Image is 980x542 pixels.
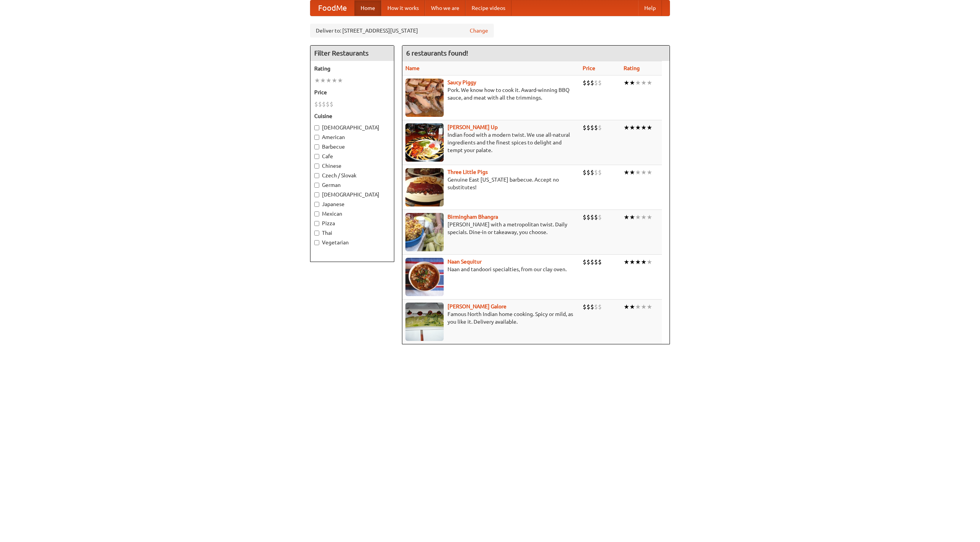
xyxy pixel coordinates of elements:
[448,169,488,175] a: Three Little Pigs
[314,112,390,120] h5: Cuisine
[425,0,465,16] a: Who we are
[314,76,320,85] li: ★
[314,144,319,149] input: Barbecue
[318,100,322,108] li: $
[310,46,394,61] h4: Filter Restaurants
[314,221,319,226] input: Pizza
[594,258,598,266] li: $
[314,172,390,179] label: Czech / Slovak
[314,202,319,207] input: Japanese
[583,213,586,221] li: $
[332,76,337,85] li: ★
[448,259,482,265] a: Naan Sequitur
[583,303,586,311] li: $
[635,123,641,132] li: ★
[641,303,647,311] li: ★
[598,213,602,221] li: $
[590,168,594,177] li: $
[314,239,390,246] label: Vegetarian
[624,258,629,266] li: ★
[314,135,319,140] input: American
[641,79,647,87] li: ★
[322,100,326,108] li: $
[405,310,577,326] p: Famous North Indian home cooking. Spicy or mild, as you like it. Delivery available.
[647,213,652,221] li: ★
[337,76,343,85] li: ★
[405,65,420,71] a: Name
[314,124,390,131] label: [DEMOGRAPHIC_DATA]
[647,168,652,177] li: ★
[314,200,390,208] label: Japanese
[586,123,590,132] li: $
[310,0,354,16] a: FoodMe
[590,79,594,87] li: $
[314,240,319,245] input: Vegetarian
[624,79,629,87] li: ★
[635,79,641,87] li: ★
[647,79,652,87] li: ★
[448,303,506,309] a: [PERSON_NAME] Galore
[635,258,641,266] li: ★
[405,258,444,296] img: naansequitur.jpg
[629,79,635,87] li: ★
[586,258,590,266] li: $
[641,168,647,177] li: ★
[586,303,590,311] li: $
[586,213,590,221] li: $
[314,125,319,130] input: [DEMOGRAPHIC_DATA]
[635,213,641,221] li: ★
[638,0,662,16] a: Help
[314,192,319,197] input: [DEMOGRAPHIC_DATA]
[629,258,635,266] li: ★
[354,0,381,16] a: Home
[405,176,577,191] p: Genuine East [US_STATE] barbecue. Accept no substitutes!
[590,123,594,132] li: $
[448,79,476,85] a: Saucy Piggy
[635,303,641,311] li: ★
[405,221,577,236] p: [PERSON_NAME] with a metropolitan twist. Daily specials. Dine-in or takeaway, you choose.
[314,65,390,72] h5: Rating
[586,79,590,87] li: $
[629,213,635,221] li: ★
[598,79,602,87] li: $
[405,131,577,154] p: Indian food with a modern twist. We use all-natural ingredients and the finest spices to delight ...
[405,168,444,206] img: littlepigs.jpg
[330,100,333,108] li: $
[405,213,444,251] img: bhangra.jpg
[326,100,330,108] li: $
[314,181,390,189] label: German
[590,303,594,311] li: $
[405,265,577,273] p: Naan and tandoori specialties, from our clay oven.
[314,219,390,227] label: Pizza
[314,164,319,169] input: Chinese
[465,0,511,16] a: Recipe videos
[314,152,390,160] label: Cafe
[647,258,652,266] li: ★
[641,258,647,266] li: ★
[594,168,598,177] li: $
[629,168,635,177] li: ★
[314,211,319,216] input: Mexican
[647,303,652,311] li: ★
[624,168,629,177] li: ★
[448,124,498,130] b: [PERSON_NAME] Up
[314,231,319,236] input: Thai
[641,213,647,221] li: ★
[590,258,594,266] li: $
[470,27,488,34] a: Change
[381,0,425,16] a: How it works
[598,303,602,311] li: $
[590,213,594,221] li: $
[641,123,647,132] li: ★
[320,76,326,85] li: ★
[594,303,598,311] li: $
[448,214,498,220] b: Birmingham Bhangra
[647,123,652,132] li: ★
[405,303,444,341] img: currygalore.jpg
[629,123,635,132] li: ★
[314,88,390,96] h5: Price
[624,213,629,221] li: ★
